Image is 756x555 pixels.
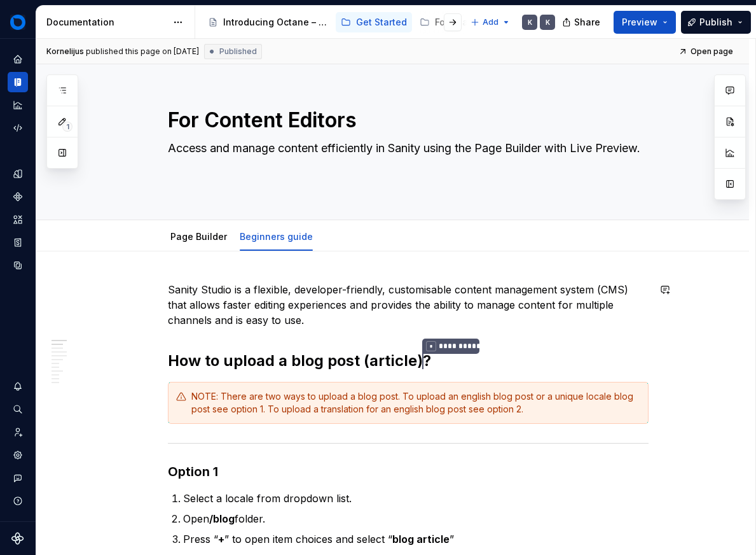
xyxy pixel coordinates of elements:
button: Add [467,13,514,31]
textarea: For Content Editors [165,105,646,136]
button: Search ⌘K [8,399,28,419]
a: Get Started [336,12,412,32]
strong: /blog [209,512,235,525]
div: K [546,17,550,27]
a: Storybook stories [8,232,28,253]
a: Open page [675,43,739,60]
span: Add [483,17,498,27]
a: Analytics [8,95,28,115]
span: Publish [699,16,732,29]
strong: blog article [392,533,450,545]
span: 1 [62,122,72,132]
button: Preview [614,11,676,34]
a: Data sources [8,255,28,276]
a: Introducing Octane – a single source of truth for brand, design, and content. [203,12,333,32]
p: Press “ ” to open item choices and select “ ” [183,531,649,547]
div: K [528,17,532,27]
a: Page Builder [170,231,227,242]
a: Foundations [415,12,495,32]
a: Code automation [8,118,28,138]
div: Beginners guide [235,223,318,249]
strong: How to upload a blog post (article) ? [168,351,431,370]
strong: Option 1 [168,464,218,479]
a: Assets [8,209,28,230]
svg: Supernova Logo [11,532,24,545]
span: Kornelijus [46,46,84,57]
a: Design tokens [8,164,28,184]
div: published this page on [DATE] [86,46,199,57]
span: Share [574,16,600,29]
a: Documentation [8,72,28,92]
a: Settings [8,445,28,465]
div: Get Started [356,16,407,29]
a: Invite team [8,422,28,442]
span: Published [219,46,257,57]
img: 26998d5e-8903-4050-8939-6da79a9ddf72.png [10,15,25,30]
span: Preview [622,16,657,29]
p: Sanity Studio is a flexible, developer-friendly, customisable content management system (CMS) tha... [168,282,649,328]
a: Home [8,49,28,69]
button: Contact support [8,468,28,488]
a: Beginners guide [240,231,313,242]
p: Select a locale from dropdown list. [183,491,649,506]
div: Documentation [46,16,167,29]
p: Open folder. [183,511,649,526]
strong: + [218,533,224,545]
div: NOTE: There are two ways to upload a blog post. To upload an english blog post or a unique locale... [191,390,640,416]
textarea: Access and manage content efficiently in Sanity using the Page Builder with Live Preview. [165,138,646,189]
button: Publish [681,11,751,34]
div: Page tree [203,10,464,35]
div: Page Builder [165,223,232,249]
span: Open page [691,46,733,57]
button: Share [556,11,608,34]
button: Notifications [8,376,28,397]
a: Components [8,186,28,207]
div: Introducing Octane – a single source of truth for brand, design, and content. [223,16,328,29]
